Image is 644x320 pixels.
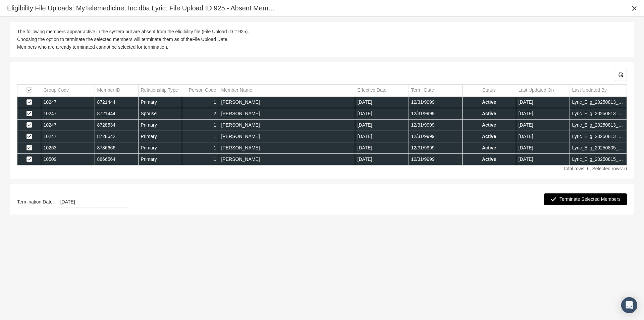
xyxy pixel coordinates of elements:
td: 1 [182,142,219,154]
td: [PERSON_NAME] [219,120,355,131]
td: Column Status [462,85,516,96]
td: Column Last Updated By [570,85,627,96]
td: [DATE] [355,131,409,142]
td: [PERSON_NAME] [219,154,355,165]
div: Person Code [189,87,216,93]
td: Primary [138,154,182,165]
td: Active [462,131,516,142]
div: Data grid [17,69,627,166]
td: [PERSON_NAME] [219,108,355,120]
b: File Upload Date [192,37,227,42]
div: Select row [26,111,32,117]
td: 2 [182,108,219,120]
td: Active [462,120,516,131]
td: Column Term. Date [409,85,462,96]
td: Primary [138,120,182,131]
td: 10509 [41,154,95,165]
td: 10247 [41,131,95,142]
td: 8786666 [95,142,138,154]
td: [DATE] [516,108,570,120]
div: Member ID [97,87,120,93]
td: [DATE] [355,142,409,154]
td: Column Group Code [41,85,95,96]
div: Last Updated On [519,87,554,93]
td: [DATE] [355,108,409,120]
td: 1 [182,154,219,165]
div: Choosing the option to terminate the selected members will terminate them as of the . [17,36,627,43]
td: Column Member Name [219,85,355,96]
td: 8721444 [95,108,138,120]
td: 8728642 [95,131,138,142]
td: Active [462,97,516,108]
td: Lyric_Elig_20250805_0140.txt [570,142,627,154]
div: Relationship Type [141,87,178,93]
div: Select row [26,156,32,163]
div: Select row [26,145,32,151]
td: Spouse [138,108,182,120]
div: Group Code [44,87,69,93]
td: [DATE] [516,142,570,154]
td: Active [462,154,516,165]
td: [DATE] [516,154,570,165]
td: [DATE] [516,120,570,131]
td: Primary [138,131,182,142]
div: Total rows: 6, Selected rows: 6 [17,166,627,172]
td: 8728534 [95,120,138,131]
td: [DATE] [355,97,409,108]
div: Term. Date [411,87,434,93]
div: Select row [26,134,32,140]
td: 1 [182,131,219,142]
div: Close [628,2,640,14]
td: Lyric_Elig_20250813_0140.txt [570,120,627,131]
div: Status [482,87,496,93]
td: 1 [182,97,219,108]
div: Select row [26,99,32,105]
td: [PERSON_NAME] [219,131,355,142]
td: [PERSON_NAME] [219,97,355,108]
td: 12/31/9999 [409,108,462,120]
td: Lyric_Elig_20250813_0140.txt [570,131,627,142]
td: 10247 [41,120,95,131]
td: 8866564 [95,154,138,165]
div: Eligibility File Uploads: MyTelemedicine, Inc dba Lyric: File Upload ID 925 - Absent Members [7,4,277,13]
td: 10263 [41,142,95,154]
td: 12/31/9999 [409,131,462,142]
td: [PERSON_NAME] [219,142,355,154]
td: Column Member ID [95,85,138,96]
div: Member Name [221,87,253,93]
td: 10247 [41,108,95,120]
td: Column Person Code [182,85,219,96]
td: Active [462,108,516,120]
div: Terminate Selected Members [544,193,627,205]
b: Termination Date: [17,199,54,205]
td: Column Relationship Type [138,85,182,96]
td: [DATE] [355,120,409,131]
div: Export all data to Excel [615,69,627,81]
td: Column Effective Date [355,85,409,96]
div: The following members appear active in the system but are absent from the eligibility file (File ... [17,29,627,35]
td: Lyric_Elig_20250813_0140.txt [570,108,627,120]
div: Members who are already terminated cannot be selected for termination. [17,44,627,50]
td: Primary [138,97,182,108]
td: 1 [182,120,219,131]
td: [DATE] [516,97,570,108]
td: 12/31/9999 [409,120,462,131]
td: [DATE] [516,131,570,142]
td: 8721444 [95,97,138,108]
td: 12/31/9999 [409,154,462,165]
div: Effective Date [358,87,387,93]
div: Open Intercom Messenger [621,297,637,313]
td: Lyric_Elig_20250813_0140.txt [570,97,627,108]
td: Active [462,142,516,154]
td: [DATE] [355,154,409,165]
td: 12/31/9999 [409,142,462,154]
div: Data grid toolbar [17,69,627,81]
div: Select row [26,122,32,128]
td: 12/31/9999 [409,97,462,108]
td: 10247 [41,97,95,108]
span: Terminate Selected Members [559,196,621,202]
td: Primary [138,142,182,154]
td: Lyric_Elig_20250815_0140.txt [570,154,627,165]
div: Select all [26,87,32,93]
td: Column Last Updated On [516,85,570,96]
